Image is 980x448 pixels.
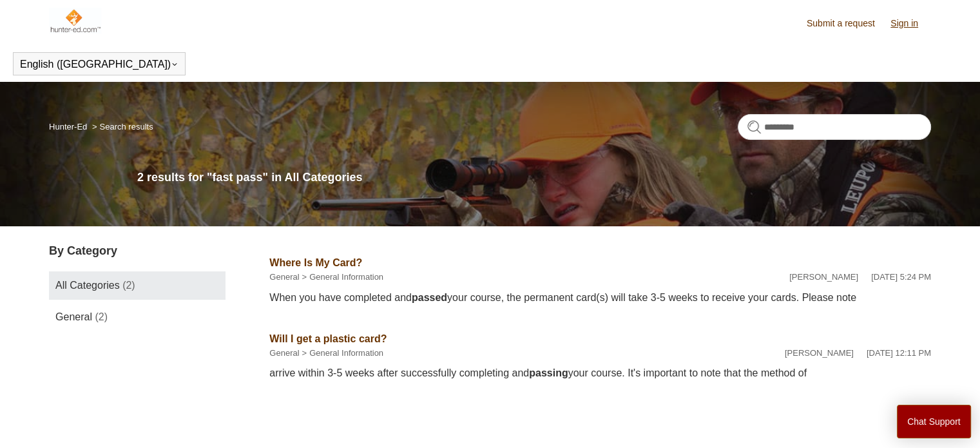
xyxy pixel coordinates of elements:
a: General (2) [49,303,226,331]
li: Hunter-Ed [49,122,90,131]
a: Will I get a plastic card? [269,333,387,344]
em: passing [529,367,568,378]
div: When you have completed and your course, the permanent card(s) will take 3-5 weeks to receive you... [269,290,931,306]
a: All Categories (2) [49,271,226,300]
div: arrive within 3-5 weeks after successfully completing and your course. It's important to note tha... [269,365,931,381]
li: [PERSON_NAME] [789,271,858,284]
a: General Information [309,348,383,358]
h3: By Category [49,242,226,260]
time: 04/08/2025, 12:11 [867,348,931,358]
span: (2) [122,280,135,291]
span: General [55,311,92,322]
button: Chat Support [897,405,971,438]
a: Where Is My Card? [269,257,362,268]
a: Hunter-Ed [49,122,87,131]
a: General [269,348,299,358]
a: General [269,272,299,282]
a: General Information [309,272,383,282]
span: All Categories [55,280,120,291]
li: General [269,347,299,360]
li: General [269,271,299,284]
li: General Information [300,347,384,360]
img: Hunter-Ed Help Center home page [49,8,101,34]
button: English ([GEOGRAPHIC_DATA]) [20,59,178,70]
a: Sign in [890,17,931,30]
li: Search results [90,122,153,131]
li: [PERSON_NAME] [785,347,854,360]
em: passed [412,292,447,303]
input: Search [738,114,931,140]
time: 02/12/2024, 17:24 [871,272,931,282]
h1: 2 results for "fast pass" in All Categories [137,169,931,186]
a: Submit a request [807,17,888,30]
span: (2) [95,311,108,322]
li: General Information [300,271,384,284]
